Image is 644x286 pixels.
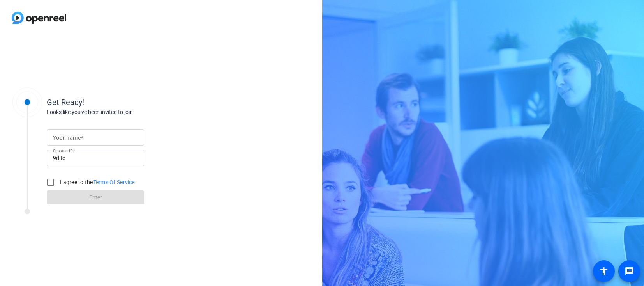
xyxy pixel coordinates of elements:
a: Terms Of Service [93,179,135,185]
mat-icon: message [625,266,634,276]
label: I agree to the [58,178,135,186]
mat-label: Your name [53,135,81,141]
div: Get Ready! [47,96,203,108]
mat-label: Session ID [53,148,73,153]
mat-icon: accessibility [599,266,609,276]
div: Looks like you've been invited to join [47,108,203,116]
